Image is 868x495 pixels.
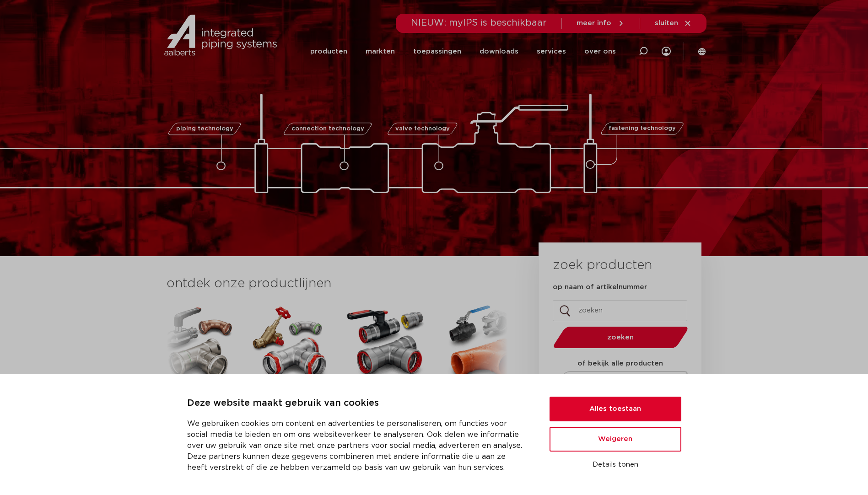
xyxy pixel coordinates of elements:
span: connection technology [291,126,364,132]
h3: ontdek onze productlijnen [167,274,508,293]
a: VSHXPress [153,302,235,441]
a: VSHPowerPress [345,302,427,441]
p: We gebruiken cookies om content en advertenties te personaliseren, om functies voor social media ... [187,418,528,473]
a: VSHSudoPress [249,302,331,441]
span: valve technology [395,126,450,132]
span: meer info [577,20,611,27]
div: my IPS [662,33,671,70]
a: over ons [584,34,616,69]
a: sluiten [655,19,692,27]
span: piping technology [176,126,233,132]
p: Deze website maakt gebruik van cookies [187,396,528,411]
a: services [537,34,566,69]
strong: of bekijk alle producten [577,360,663,367]
a: markten [366,34,395,69]
h3: zoek producten [553,256,652,274]
span: sluiten [655,20,678,27]
a: downloads [480,34,518,69]
a: naar product catalogus [550,371,690,394]
a: toepassingen [413,34,461,69]
a: meer info [577,19,625,27]
button: Alles toestaan [550,397,681,421]
button: zoeken [550,326,691,349]
button: Weigeren [550,427,681,452]
nav: Menu [310,34,616,69]
span: fastening technology [609,126,676,132]
span: zoeken [577,334,664,341]
input: zoeken [553,300,687,321]
a: producten [310,34,347,69]
label: op naam of artikelnummer [553,283,647,292]
span: NIEUW: myIPS is beschikbaar [411,18,547,27]
a: VSHShurjoint [441,302,523,441]
button: Details tonen [550,457,681,473]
